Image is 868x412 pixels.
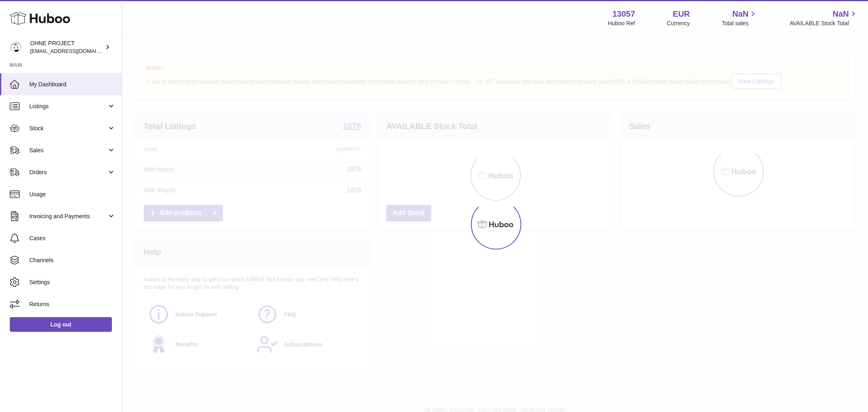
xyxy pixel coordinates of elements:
strong: EUR [673,9,690,20]
div: OHNE PROJECT [30,39,103,55]
span: AVAILABLE Stock Total [789,20,858,27]
span: Total sales [722,20,758,27]
span: Stock [29,125,107,132]
span: Returns [29,300,116,308]
a: Log out [10,317,112,332]
span: NaN [833,9,849,20]
div: Huboo Ref [608,20,635,27]
span: NaN [732,9,748,20]
span: Orders [29,169,107,176]
span: Sales [29,147,107,154]
span: Settings [29,278,116,286]
span: [EMAIL_ADDRESS][DOMAIN_NAME] [30,48,120,54]
span: Cases [29,234,116,242]
span: Usage [29,191,116,198]
strong: 13057 [612,9,635,20]
div: Currency [667,20,690,27]
a: NaN Total sales [722,9,758,27]
img: internalAdmin-13057@internal.huboo.com [10,41,22,53]
a: NaN AVAILABLE Stock Total [789,9,858,27]
span: Channels [29,256,116,264]
span: Listings [29,103,107,110]
span: My Dashboard [29,81,116,88]
span: Invoicing and Payments [29,213,107,220]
